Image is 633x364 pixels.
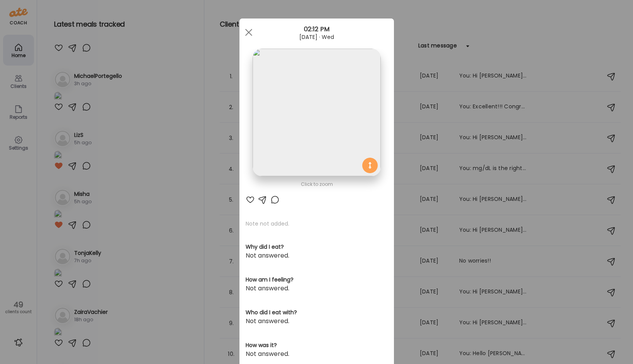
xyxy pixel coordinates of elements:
[246,180,388,189] div: Click to zoom
[246,276,388,284] h3: How am I feeling?
[246,220,388,228] p: Note not added.
[239,25,394,34] div: 02:12 PM
[246,308,388,317] h3: Who did I eat with?
[246,251,388,260] div: Not answered.
[246,284,388,293] div: Not answered.
[246,317,388,326] div: Not answered.
[253,49,380,176] img: images%2FX5mjPIVfEibkjvRJ8csVap2gWCh2%2FqMy4jGvdTgTamBOOq7sF%2FXLSDCF06VERsonmrDy0S_1080
[246,341,388,349] h3: How was it?
[239,34,394,40] div: [DATE] · Wed
[246,349,388,359] div: Not answered.
[246,243,388,251] h3: Why did I eat?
